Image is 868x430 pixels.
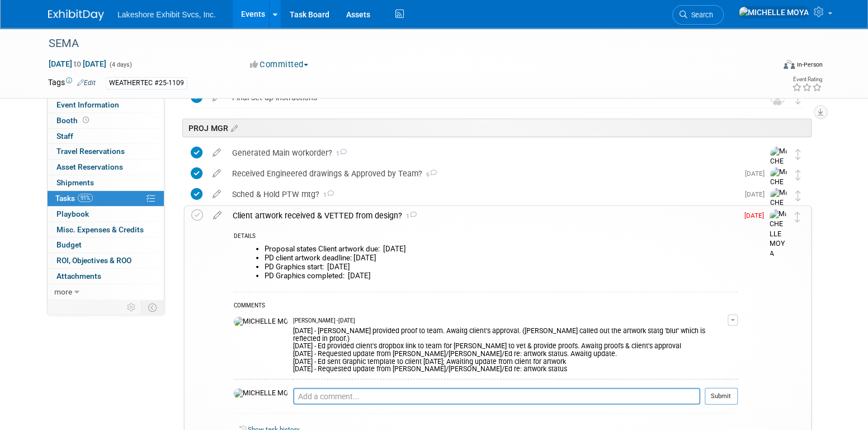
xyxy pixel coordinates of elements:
[207,189,227,199] a: edit
[234,317,287,327] img: MICHELLE MOYA
[48,113,164,128] a: Booth
[770,147,787,196] img: MICHELLE MOYA
[234,232,738,242] div: DETAILS
[227,143,748,162] div: Generated Main workorder?
[744,212,770,219] span: [DATE]
[141,300,164,315] td: Toggle Event Tabs
[770,188,787,237] img: MICHELLE MOYA
[48,253,164,268] a: ROI, Objectives & ROO
[48,59,107,69] span: [DATE] [DATE]
[265,245,738,254] li: Proposal states Client artwork due: [DATE]
[106,77,187,89] div: WEATHERTEC #25-1109
[707,58,823,75] div: Event Format
[56,116,91,125] span: Booth
[319,191,334,199] span: 1
[56,240,82,249] span: Budget
[122,300,141,315] td: Personalize Event Tab Strip
[795,212,800,222] i: Move task
[246,59,313,71] button: Committed
[117,10,216,19] span: Lakeshore Exhibit Svcs, Inc.
[795,170,801,180] i: Move task
[108,61,132,68] span: (4 days)
[48,207,164,222] a: Playbook
[55,194,93,203] span: Tasks
[56,162,123,171] span: Asset Reservations
[72,59,83,68] span: to
[422,171,437,178] span: 6
[48,129,164,144] a: Staff
[54,287,72,296] span: more
[402,213,417,220] span: 1
[265,263,738,272] li: PD Graphics start: [DATE]
[81,116,91,124] span: Booth not reserved yet
[56,147,125,156] span: Travel Reservations
[745,170,770,177] span: [DATE]
[48,144,164,159] a: Travel Reservations
[48,77,96,90] td: Tags
[228,122,238,133] a: Edit sections
[48,160,164,175] a: Asset Reservations
[56,272,101,281] span: Attachments
[78,194,93,202] span: 91%
[77,79,96,87] a: Edit
[293,325,728,373] div: [DATE] - [PERSON_NAME] provided proof to team. Awaitg client's approval. ([PERSON_NAME] called ou...
[792,77,822,82] div: Event Rating
[182,119,812,137] div: PROJ MGR
[48,269,164,284] a: Attachments
[672,5,724,25] a: Search
[770,209,786,259] img: MICHELLE MOYA
[48,222,164,237] a: Misc. Expenses & Credits
[48,284,164,300] a: more
[207,148,227,158] a: edit
[234,389,287,399] img: MICHELLE MOYA
[784,60,795,69] img: Format-Inperson.png
[795,94,801,104] i: Move task
[56,225,144,234] span: Misc. Expenses & Credits
[687,11,713,19] span: Search
[56,132,73,141] span: Staff
[227,206,738,225] div: Client artwork received & VETTED from design?
[227,185,738,204] div: Sched & Hold PTW mtg?
[265,254,738,263] li: PD client artwork deadline: [DATE]
[234,301,738,312] div: COMMENTS
[227,164,738,183] div: Received Engineered drawings & Approved by Team?
[745,190,770,198] span: [DATE]
[56,256,131,265] span: ROI, Objectives & ROO
[770,167,787,217] img: MICHELLE MOYA
[332,150,347,157] span: 1
[795,149,801,160] i: Move task
[48,175,164,190] a: Shipments
[265,272,738,281] li: PD Graphics completed: [DATE]
[705,388,738,405] button: Submit
[738,6,809,18] img: MICHELLE MOYA
[796,60,823,69] div: In-Person
[795,190,801,201] i: Move task
[56,209,89,218] span: Playbook
[48,237,164,253] a: Budget
[56,178,94,187] span: Shipments
[293,317,355,325] span: [PERSON_NAME] - [DATE]
[207,169,227,179] a: edit
[207,211,227,221] a: edit
[48,191,164,206] a: Tasks91%
[56,100,119,109] span: Event Information
[48,97,164,113] a: Event Information
[45,34,757,54] div: SEMA
[48,10,104,21] img: ExhibitDay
